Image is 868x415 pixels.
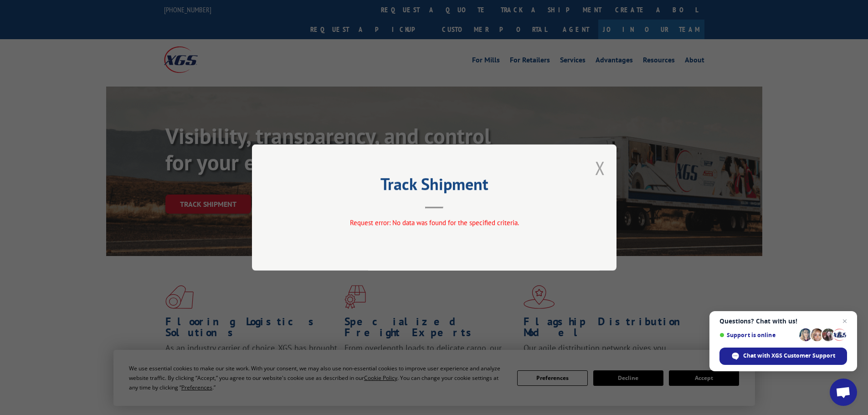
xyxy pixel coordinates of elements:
span: Chat with XGS Customer Support [743,352,835,360]
div: Chat with XGS Customer Support [719,348,847,365]
span: Request error: No data was found for the specified criteria. [349,218,519,227]
h2: Track Shipment [298,178,571,195]
span: Close chat [839,316,850,327]
span: Support is online [719,332,796,338]
button: Close modal [595,156,605,180]
span: Questions? Chat with us! [719,318,847,325]
div: Open chat [830,379,857,406]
